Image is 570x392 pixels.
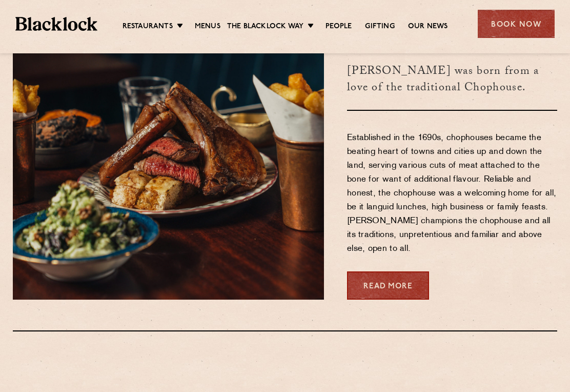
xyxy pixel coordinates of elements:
a: Our News [408,22,448,32]
img: May25-Blacklock-AllIn-00417-scaled-e1752246198448.jpg [13,7,324,300]
a: Menus [195,22,220,32]
a: The Blacklock Way [227,22,303,32]
p: Established in the 1690s, chophouses became the beating heart of towns and cities up and down the... [347,131,557,256]
h3: [PERSON_NAME] was born from a love of the traditional Chophouse. [347,48,557,111]
a: Gifting [365,22,394,32]
div: Book Now [478,10,555,38]
img: BL_Textured_Logo-footer-cropped.svg [15,17,97,31]
a: Restaurants [123,22,173,32]
a: Read More [347,271,429,300]
a: People [325,22,352,32]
